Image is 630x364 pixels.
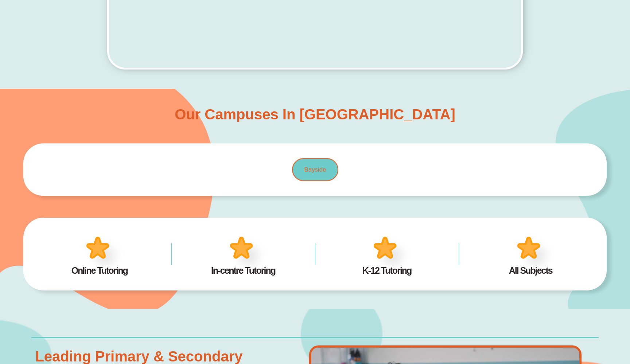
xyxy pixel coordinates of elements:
[470,266,591,275] h4: All Subjects
[39,266,160,275] h4: Online Tutoring
[175,107,455,122] h3: Our Campuses in [GEOGRAPHIC_DATA]
[292,158,338,181] a: Bayside
[326,266,448,275] h4: K-12 Tutoring
[304,167,326,173] span: Bayside
[182,266,304,275] h4: In-centre Tutoring
[505,282,630,364] iframe: Chat Widget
